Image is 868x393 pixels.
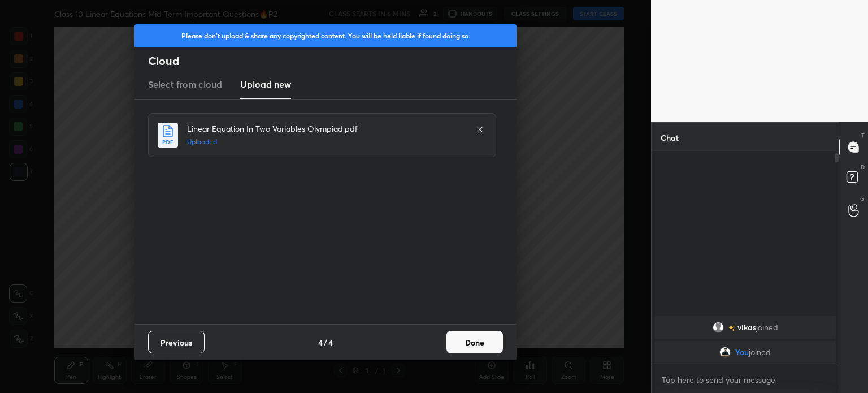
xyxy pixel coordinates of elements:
[860,195,865,203] p: G
[728,325,735,331] img: no-rating-badge.077c3623.svg
[652,123,688,153] p: Chat
[719,347,731,358] img: 3e477a94a14e43f8bd0b1333334fa1e6.jpg
[446,331,503,353] button: Done
[324,336,327,348] h4: /
[240,77,291,91] h3: Upload new
[737,323,756,332] span: vikas
[735,348,749,357] span: You
[134,24,517,47] div: Please don't upload & share any copyrighted content. You will be held liable if found doing so.
[318,336,323,348] h4: 4
[861,163,865,171] p: D
[148,331,205,353] button: Previous
[187,123,464,135] h4: Linear Equation In Two Variables Olympiad.pdf
[713,322,724,333] img: default.png
[756,323,778,332] span: joined
[749,348,771,357] span: joined
[652,314,839,366] div: grid
[148,54,517,68] h2: Cloud
[187,137,464,147] h5: Uploaded
[861,131,865,140] p: T
[328,336,333,348] h4: 4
